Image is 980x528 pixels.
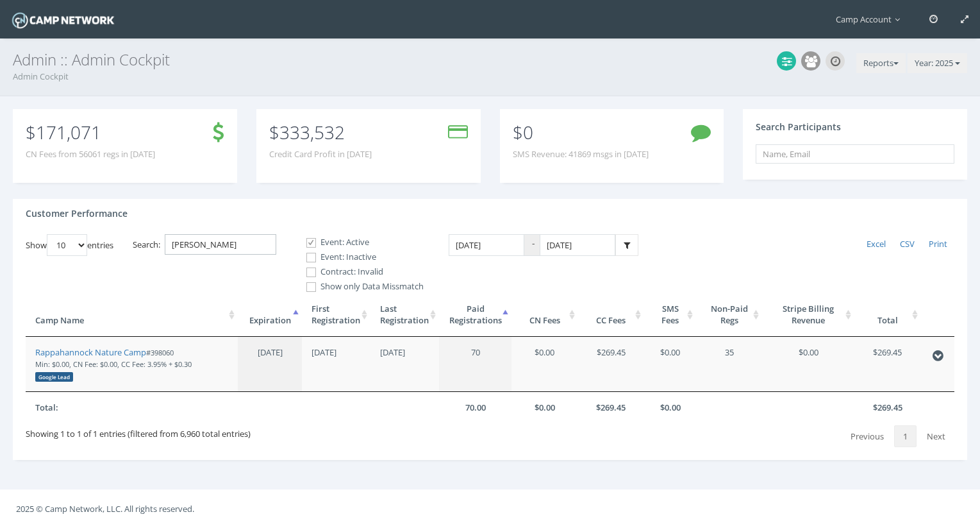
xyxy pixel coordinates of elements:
td: $269.45 [854,337,922,392]
input: Search: [165,234,276,255]
th: 70.00 [439,391,511,423]
span: Year: 2025 [915,57,953,69]
a: Rappahannock Nature Camp [35,346,146,358]
p: 2025 © Camp Network, LLC. All rights reserved. [16,502,964,516]
a: Admin Cockpit [13,71,69,82]
a: Print [922,234,954,255]
span: $0 [513,120,533,144]
label: Show only Data Missmatch [295,280,424,293]
p: $ [26,125,155,139]
a: Previous [842,425,893,447]
th: PaidRegistrations: activate to sort column ascending [439,293,511,337]
th: SMS Fees: activate to sort column ascending [644,293,696,337]
a: Excel [860,234,893,255]
th: Total: [26,391,238,423]
span: Print [929,238,947,250]
th: CC Fees: activate to sort column ascending [578,293,645,337]
td: $0.00 [762,337,854,392]
label: Show entries [26,234,113,256]
img: Camp Network [10,9,117,31]
a: CSV [893,234,922,255]
span: Excel [867,238,886,250]
h3: Admin :: Admin Cockpit [13,51,967,68]
select: Showentries [47,234,87,256]
span: CSV [900,238,915,250]
th: $0.00 [511,391,577,423]
td: 70 [439,337,511,392]
span: CN Fees from 56061 regs in [DATE] [26,148,155,160]
button: Reports [856,53,906,74]
th: $269.45 [578,391,645,423]
th: Camp Name: activate to sort column ascending [26,293,238,337]
input: Name, Email [756,144,954,164]
td: [DATE] [302,337,370,392]
td: [DATE] [370,337,439,392]
span: 333,532 [279,120,345,144]
div: Showing 1 to 1 of 1 entries (filtered from 6,960 total entries) [26,423,251,440]
a: Next [918,425,954,447]
div: Google Lead [35,372,73,382]
label: Event: Inactive [295,251,424,264]
th: Non-Paid Regs: activate to sort column ascending [696,293,762,337]
span: Camp Account [836,13,906,25]
span: 171,071 [36,120,101,144]
input: Date Range: From [449,234,524,257]
label: Search: [133,234,276,255]
p: $ [269,125,372,139]
td: $0.00 [511,337,577,392]
h4: Search Participants [756,122,841,132]
td: $0.00 [644,337,696,392]
td: $269.45 [578,337,645,392]
th: Expiration: activate to sort column descending [238,293,302,337]
button: Year: 2025 [908,53,967,74]
label: Event: Active [295,236,424,249]
th: CN Fees: activate to sort column ascending [511,293,577,337]
span: Credit Card Profit in [DATE] [269,148,372,160]
small: #398060 Min: $0.00, CN Fee: $0.00, CC Fee: 3.95% + $0.30 [35,348,192,381]
a: 1 [894,425,917,447]
input: Date Range: To [540,234,615,257]
span: [DATE] [258,346,283,358]
span: - [524,234,540,257]
th: $269.45 [854,391,922,423]
th: LastRegistration: activate to sort column ascending [370,293,439,337]
th: $0.00 [644,391,696,423]
th: Stripe Billing Revenue: activate to sort column ascending [762,293,854,337]
td: 35 [696,337,762,392]
span: SMS Revenue: 41869 msgs in [DATE] [513,148,649,160]
th: Total: activate to sort column ascending [854,293,922,337]
th: FirstRegistration: activate to sort column ascending [302,293,370,337]
h4: Customer Performance [26,209,128,218]
label: Contract: Invalid [295,266,424,278]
